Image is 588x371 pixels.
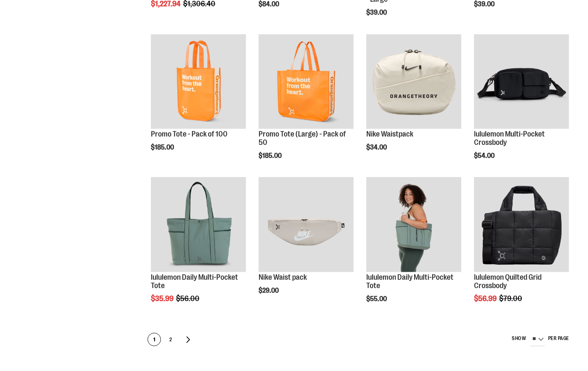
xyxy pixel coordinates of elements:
[499,294,523,303] span: $79.00
[470,30,573,181] div: product
[530,333,544,346] select: Show per page
[474,34,569,129] img: lululemon Multi-Pocket Crossbody
[512,335,526,341] span: Show
[474,130,545,147] a: lululemon Multi-Pocket Crossbody
[366,130,413,138] a: Nike Waistpack
[366,9,388,16] span: $39.00
[474,34,569,131] a: lululemon Multi-Pocket Crossbody
[259,0,280,8] span: $84.00
[151,294,175,303] span: $35.99
[259,177,354,273] a: Main view of 2024 Convention Nike Waistpack
[164,333,177,347] span: 2
[164,333,177,346] a: 2
[259,130,346,147] a: Promo Tote (Large) - Pack of 50
[362,30,466,173] div: product
[362,173,466,324] div: product
[366,34,461,129] img: Nike Waistpack
[151,177,246,273] a: lululemon Daily Multi-Pocket Tote
[366,177,461,273] a: Main view of 2024 Convention lululemon Daily Multi-Pocket Tote
[474,177,569,273] a: lululemon Quilted Grid Crossbody
[151,34,246,131] a: Promo Tote - Pack of 100
[366,177,461,272] img: Main view of 2024 Convention lululemon Daily Multi-Pocket Tote
[366,144,388,151] span: $34.00
[548,335,569,341] span: per page
[176,294,201,303] span: $56.00
[259,287,280,294] span: $29.00
[148,333,161,347] span: 1
[259,34,354,129] img: Promo Tote (Large) - Pack of 50
[470,173,573,324] div: product
[366,273,453,290] a: lululemon Daily Multi-Pocket Tote
[259,273,307,281] a: Nike Waist pack
[366,34,461,131] a: Nike Waistpack
[366,295,388,303] span: $55.00
[147,30,250,173] div: product
[147,173,250,324] div: product
[474,177,569,272] img: lululemon Quilted Grid Crossbody
[151,34,246,129] img: Promo Tote - Pack of 100
[474,152,496,160] span: $54.00
[151,177,246,272] img: lululemon Daily Multi-Pocket Tote
[151,130,228,138] a: Promo Tote - Pack of 100
[259,152,283,160] span: $185.00
[259,34,354,131] a: Promo Tote (Large) - Pack of 50
[259,177,354,272] img: Main view of 2024 Convention Nike Waistpack
[474,294,498,303] span: $56.99
[254,30,358,181] div: product
[474,273,541,290] a: lululemon Quilted Grid Crossbody
[151,273,238,290] a: lululemon Daily Multi-Pocket Tote
[254,173,358,316] div: product
[474,0,496,8] span: $39.00
[151,144,175,151] span: $185.00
